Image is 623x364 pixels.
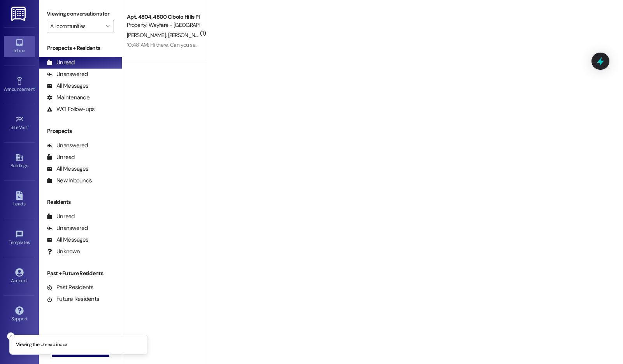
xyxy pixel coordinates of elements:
[168,32,207,39] span: [PERSON_NAME]
[4,151,35,172] a: Buildings
[39,44,122,52] div: Prospects + Residents
[47,82,88,90] div: All Messages
[4,304,35,325] a: Support
[47,236,88,244] div: All Messages
[35,85,36,91] span: •
[4,228,35,249] a: Templates •
[16,341,67,348] p: Viewing the Unread inbox
[39,269,122,277] div: Past + Future Residents
[11,7,27,21] img: ResiDesk Logo
[106,23,110,29] i: 
[7,332,15,340] button: Close toast
[47,70,88,78] div: Unanswered
[4,113,35,134] a: Site Visit •
[127,41,312,48] div: 10:48 AM: Hi there, Can you send maintenance back the sink started leaking again
[47,165,88,173] div: All Messages
[4,266,35,287] a: Account
[47,58,75,67] div: Unread
[47,8,114,20] label: Viewing conversations for
[4,36,35,57] a: Inbox
[30,239,31,244] span: •
[50,20,102,32] input: All communities
[47,177,92,185] div: New Inbounds
[39,127,122,135] div: Prospects
[28,124,29,129] span: •
[4,189,35,210] a: Leads
[47,295,99,303] div: Future Residents
[47,247,80,256] div: Unknown
[47,94,90,102] div: Maintenance
[47,212,75,221] div: Unread
[47,105,95,113] div: WO Follow-ups
[47,153,75,161] div: Unread
[39,198,122,206] div: Residents
[127,13,199,21] div: Apt. 4804, 4800 Cibolo Hills Pky
[47,141,88,150] div: Unanswered
[47,283,94,292] div: Past Residents
[47,224,88,232] div: Unanswered
[127,32,168,39] span: [PERSON_NAME]
[127,21,199,29] div: Property: Wayfare - [GEOGRAPHIC_DATA]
